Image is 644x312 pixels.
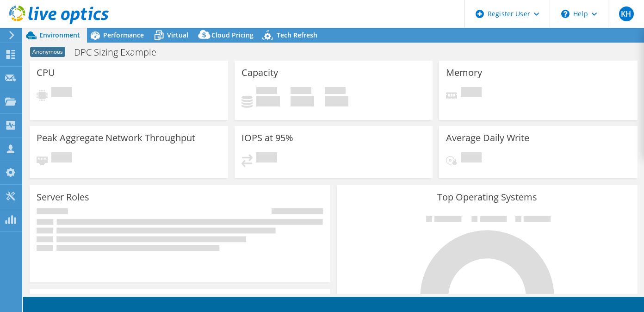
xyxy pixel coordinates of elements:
h3: Server Roles [37,192,89,202]
h4: 0 GiB [325,96,348,106]
span: Environment [39,31,80,39]
span: Pending [51,87,72,100]
span: Pending [51,152,72,165]
span: Free [291,87,311,96]
span: Virtual [167,31,188,39]
span: Total [325,87,346,96]
h4: 0 GiB [256,96,280,106]
h3: CPU [37,68,55,78]
h3: IOPS at 95% [241,133,293,143]
h3: Capacity [241,68,278,78]
span: Pending [461,87,482,100]
span: Anonymous [30,47,65,57]
span: Performance [103,31,144,39]
span: Pending [461,152,482,165]
span: Pending [256,152,277,165]
span: KH [619,6,634,21]
h1: DPC Sizing Example [70,47,171,57]
h3: Top Operating Systems [344,192,631,202]
span: Used [256,87,277,96]
span: Cloud Pricing [211,31,254,39]
h3: Average Daily Write [446,133,529,143]
h3: Memory [446,68,482,78]
span: Tech Refresh [277,31,317,39]
h4: 0 GiB [291,96,314,106]
svg: \n [561,10,570,18]
h3: Peak Aggregate Network Throughput [37,133,195,143]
